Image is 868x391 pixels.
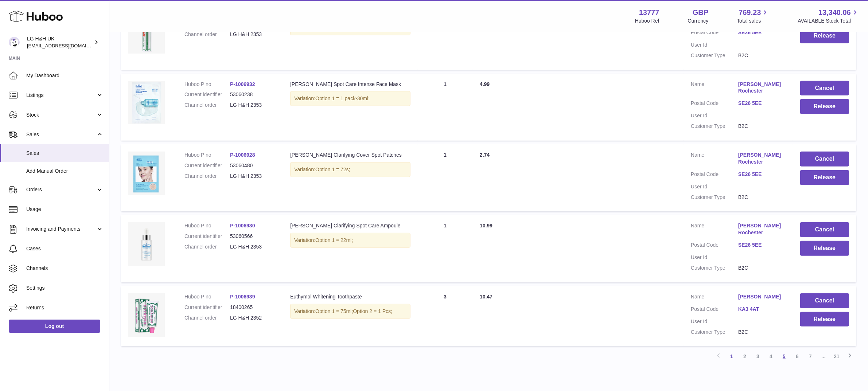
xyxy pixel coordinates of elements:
dd: LG H&H 2352 [230,314,276,321]
dt: Postal Code [691,171,738,180]
a: 6 [791,350,804,363]
dd: LG H&H 2353 [230,31,276,38]
div: Huboo Ref [635,17,659,24]
img: Dr._Belmeur_Clarifying_Spot_Care_Ampoule-2.webp [128,222,165,266]
dd: B2C [738,265,786,271]
dt: Postal Code [691,242,738,250]
dt: User Id [691,318,738,325]
a: 7 [804,350,817,363]
dt: Channel order [184,102,230,109]
dd: 53060566 [230,233,276,240]
dt: Postal Code [691,29,738,38]
div: LG H&H UK [27,35,93,49]
div: Variation: [290,91,410,106]
dt: Name [691,222,738,238]
a: SE26 5EE [738,29,786,36]
dd: B2C [738,52,786,59]
td: 1 [418,3,472,70]
span: Orders [26,186,96,193]
button: Release [800,312,849,327]
button: Release [800,241,849,256]
dt: User Id [691,42,738,48]
dt: Customer Type [691,329,738,336]
a: P-1006928 [230,152,255,158]
button: Cancel [800,222,849,237]
a: KA3 4AT [738,306,786,313]
span: Option 1 = 72s; [315,167,350,172]
span: My Dashboard [26,72,104,79]
dt: Channel order [184,243,230,250]
button: Cancel [800,293,849,308]
dt: Name [691,152,738,167]
span: Option 1 = 1 pack-30ml; [315,95,370,101]
button: Release [800,28,849,43]
span: Settings [26,285,104,292]
div: Variation: [290,304,410,319]
span: Usage [26,206,104,213]
dt: Huboo P no [184,293,230,300]
dt: User Id [691,183,738,190]
span: Add Manual Order [26,168,104,175]
a: SE26 5EE [738,171,786,178]
dt: Customer Type [691,52,738,59]
div: [PERSON_NAME] Clarifying Cover Spot Patches [290,152,410,159]
dt: User Id [691,254,738,261]
img: whitening-toothpaste.webp [128,293,165,337]
span: 2.74 [480,152,490,158]
dd: B2C [738,194,786,201]
div: Variation: [290,162,410,177]
span: Sales [26,150,104,157]
a: [PERSON_NAME] Rochester [738,81,786,95]
dt: Current identifier [184,91,230,98]
button: Cancel [800,81,849,96]
dd: LG H&H 2353 [230,243,276,250]
dt: Postal Code [691,100,738,109]
dt: Current identifier [184,162,230,169]
dt: Channel order [184,173,230,180]
img: Dr._Belmeur_Clarifying_Cover_Spot_Patches-3.webp [128,152,165,195]
span: 769.23 [739,8,761,17]
strong: 13777 [639,8,659,17]
dt: Huboo P no [184,222,230,229]
dt: Customer Type [691,194,738,201]
td: 1 [418,144,472,211]
a: 13,340.06 AVAILABLE Stock Total [798,8,859,24]
strong: GBP [693,8,708,17]
dt: Current identifier [184,304,230,311]
dt: Customer Type [691,265,738,271]
dt: User Id [691,112,738,119]
span: Option 2 = 1 Pcs; [353,308,392,314]
dd: LG H&H 2353 [230,102,276,109]
a: 3 [751,350,764,363]
img: veechen@lghnh.co.uk [9,37,20,48]
button: Release [800,99,849,114]
a: Log out [9,320,100,333]
dt: Name [691,293,738,302]
dt: Huboo P no [184,152,230,159]
a: P-1006930 [230,223,255,228]
dd: 53060480 [230,162,276,169]
a: 2 [738,350,751,363]
a: 4 [764,350,778,363]
span: 10.47 [480,294,493,300]
span: Sales [26,131,96,138]
span: ... [817,350,830,363]
a: SE26 5EE [738,242,786,249]
button: Cancel [800,152,849,167]
span: Stock [26,112,96,118]
a: [PERSON_NAME] [738,293,786,300]
span: Option 1 = 75ml; [315,308,353,314]
span: Total sales [737,17,769,24]
span: Listings [26,92,96,99]
a: 21 [830,350,843,363]
span: Returns [26,304,104,311]
dt: Current identifier [184,233,230,240]
span: Cases [26,245,104,252]
div: Currency [688,17,709,24]
span: [EMAIL_ADDRESS][DOMAIN_NAME] [27,43,107,48]
dt: Customer Type [691,123,738,130]
a: [PERSON_NAME] Rochester [738,152,786,165]
dd: 53060238 [230,91,276,98]
dd: 18400265 [230,304,276,311]
span: Option 1 = 22ml; [315,237,353,243]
